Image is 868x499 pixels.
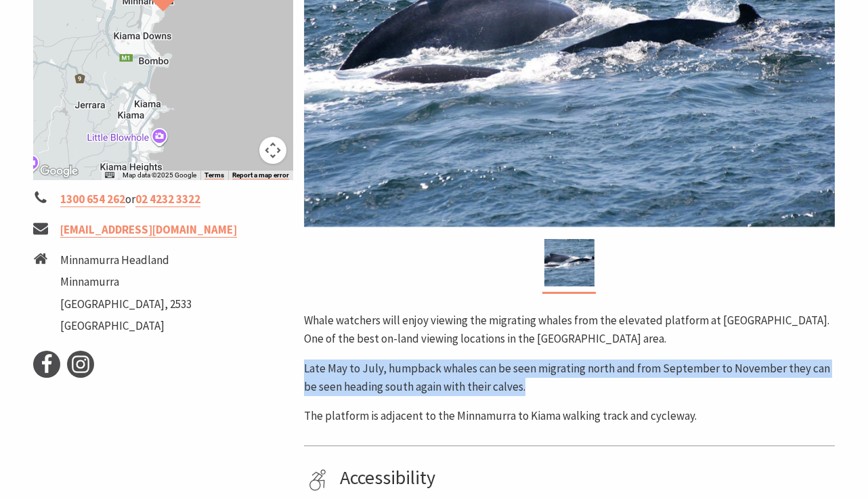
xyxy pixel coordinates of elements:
li: Minnamurra [60,273,192,291]
li: [GEOGRAPHIC_DATA] [60,317,192,335]
li: or [33,190,293,209]
img: Google [37,162,81,180]
span: Map data ©2025 Google [123,171,196,179]
button: Keyboard shortcuts [105,171,114,180]
a: Report a map error [232,171,289,179]
li: Minnamurra Headland [60,251,192,269]
a: Open this area in Google Maps (opens a new window) [37,162,81,180]
img: Minnamurra Whale Watching Platform [544,239,594,286]
li: [GEOGRAPHIC_DATA], 2533 [60,295,192,313]
a: 1300 654 262 [60,192,125,207]
p: The platform is adjacent to the Minnamurra to Kiama walking track and cycleway. [304,407,835,425]
h4: Accessibility [340,467,830,490]
p: Whale watchers will enjoy viewing the migrating whales from the elevated platform at [GEOGRAPHIC_... [304,311,835,348]
a: Terms [204,171,224,179]
p: Late May to July, humpback whales can be seen migrating north and from September to November they... [304,360,835,396]
a: [EMAIL_ADDRESS][DOMAIN_NAME] [60,222,237,238]
button: Map camera controls [259,137,286,164]
a: 02 4232 3322 [135,192,200,207]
